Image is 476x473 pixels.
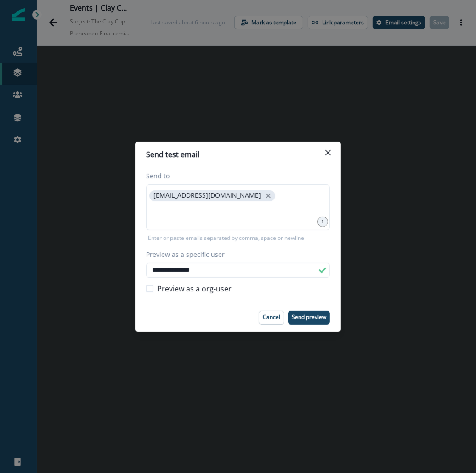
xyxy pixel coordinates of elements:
label: Send to [146,171,324,181]
button: Close [321,145,335,160]
p: Send test email [146,149,199,160]
p: Enter or paste emails separated by comma, space or newline [146,234,306,242]
label: Preview as a specific user [146,250,324,259]
p: Send preview [292,314,326,320]
div: 1 [317,217,328,227]
p: [EMAIL_ADDRESS][DOMAIN_NAME] [153,192,261,199]
button: close [264,191,273,200]
p: Cancel [263,314,280,320]
span: Preview as a org-user [157,283,232,294]
button: Cancel [259,311,284,325]
button: Send preview [288,311,330,325]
